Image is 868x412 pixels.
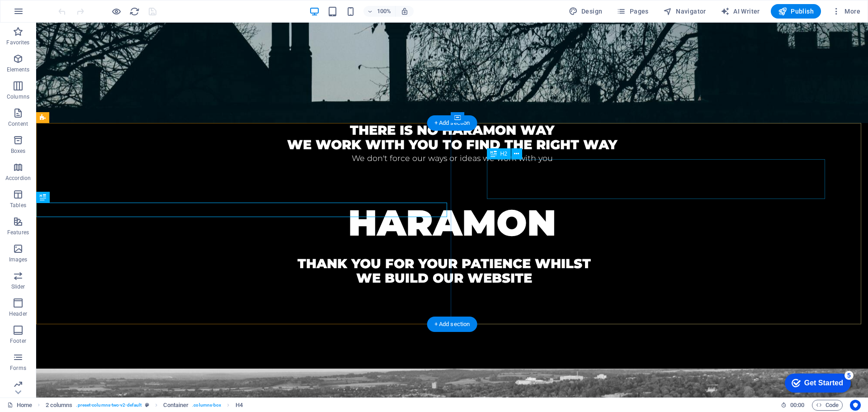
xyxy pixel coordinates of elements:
p: Features [7,229,29,236]
button: Usercentrics [850,400,861,411]
h6: 100% [377,6,392,17]
p: Slider [11,283,25,290]
p: Elements [7,66,30,73]
span: 00 00 [790,400,804,411]
button: AI Writer [717,4,764,19]
i: On resize automatically adjust zoom level to fit chosen device. [401,7,409,15]
h6: Session time [781,400,805,411]
p: Footer [10,337,26,345]
button: Design [565,4,606,19]
p: Images [9,256,28,263]
p: Tables [10,202,26,209]
button: Click here to leave preview mode and continue editing [111,6,122,17]
button: Navigator [660,4,710,19]
p: Favorites [6,39,29,46]
span: : [797,402,798,408]
span: . preset-columns-two-v2-default [76,400,142,411]
span: Navigator [663,7,706,16]
button: reload [129,6,140,17]
iframe: To enrich screen reader interactions, please activate Accessibility in Grammarly extension settings [36,23,868,398]
div: + Add section [427,317,477,332]
span: Pages [617,7,648,16]
span: Click to select. Double-click to edit [236,400,243,411]
p: Boxes [11,147,26,155]
span: AI Writer [721,7,760,16]
nav: breadcrumb [46,400,243,411]
i: Reload page [129,6,140,17]
button: More [828,4,864,19]
p: Header [9,310,27,317]
p: Columns [7,93,29,100]
span: Publish [778,7,814,16]
span: Click to select. Double-click to edit [46,400,73,411]
span: More [832,7,860,16]
p: Accordion [5,175,31,182]
span: Code [816,400,839,411]
div: Design (Ctrl+Alt+Y) [565,4,606,19]
span: . columns-box [192,400,221,411]
p: Forms [10,365,26,372]
i: This element is a customizable preset [145,403,149,407]
p: Content [8,120,28,128]
span: H2 [500,151,507,156]
button: 100% [363,6,396,17]
iframe: To enrich screen reader interactions, please activate Accessibility in Grammarly extension settings [778,369,854,396]
button: Code [812,400,843,411]
button: Publish [771,4,821,19]
button: Pages [613,4,652,19]
span: Design [569,7,603,16]
a: Click to cancel selection. Double-click to open Pages [7,400,32,411]
div: + Add section [427,115,477,131]
span: Click to select. Double-click to edit [163,400,189,411]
